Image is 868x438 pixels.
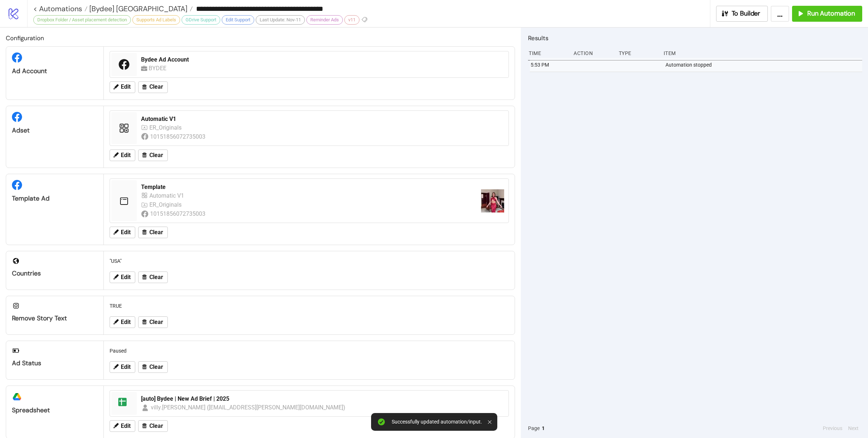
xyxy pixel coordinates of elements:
span: Edit [121,229,131,236]
div: "USA" [107,254,512,268]
div: Successfully updated automation/input. [392,419,482,425]
button: Edit [110,81,135,93]
span: Edit [121,274,131,281]
div: Paused [107,344,512,358]
div: Ad Status [12,359,98,367]
span: Clear [149,84,163,90]
div: Supports Ad Labels [132,15,180,25]
span: Clear [149,152,163,159]
a: < Automations [33,5,88,12]
button: Clear [138,361,168,373]
div: Template Ad [12,194,98,203]
button: Edit [110,271,135,283]
button: Clear [138,420,168,432]
button: Previous [821,424,844,432]
div: Spreadsheet [12,406,98,414]
div: BYDEE [149,64,169,73]
div: TRUE [107,299,512,313]
button: Edit [110,149,135,161]
div: 10151856072735003 [150,132,207,141]
div: Bydee Ad Account [141,56,504,64]
button: ... [771,6,789,22]
a: [Bydee] [GEOGRAPHIC_DATA] [88,5,193,12]
span: Edit [121,319,131,325]
div: ER_Originals [149,123,183,132]
div: Dropbox Folder / Asset placement detection [33,15,131,25]
button: 1 [540,424,547,432]
button: Clear [138,81,168,93]
div: Action [573,46,613,60]
div: Countries [12,269,98,278]
div: Automation stopped [665,58,864,72]
span: [Bydee] [GEOGRAPHIC_DATA] [88,4,187,13]
button: Next [846,424,861,432]
span: Page [528,424,540,432]
div: Edit Support [222,15,254,25]
div: Last Update: Nov-11 [256,15,305,25]
div: ER_Originals [149,200,183,209]
span: Clear [149,364,163,370]
button: Edit [110,420,135,432]
button: To Builder [716,6,768,22]
div: Time [528,46,568,60]
span: Edit [121,364,131,370]
span: Edit [121,423,131,429]
div: Remove Story Text [12,314,98,323]
img: https://scontent.fmnl4-3.fna.fbcdn.net/v/t15.13418-10/506221464_1883750095806492_3977701297251083... [481,189,504,212]
div: Template [141,183,475,191]
button: Clear [138,149,168,161]
div: [auto] Bydee | New Ad Brief | 2025 [141,395,504,403]
button: Edit [110,361,135,373]
div: Automatic V1 [149,191,186,200]
div: Automatic V1 [141,115,504,123]
span: Clear [149,319,163,325]
span: Edit [121,84,131,90]
div: Ad Account [12,67,98,75]
div: Reminder Ads [306,15,343,25]
span: Run Automation [807,9,855,18]
button: Clear [138,271,168,283]
div: Item [663,46,862,60]
span: Clear [149,274,163,281]
div: Type [618,46,658,60]
span: Edit [121,152,131,159]
h2: Configuration [6,33,515,43]
span: To Builder [732,9,761,18]
button: Clear [138,227,168,238]
span: Clear [149,229,163,236]
div: villy.[PERSON_NAME] ([EMAIL_ADDRESS][PERSON_NAME][DOMAIN_NAME]) [151,403,346,412]
div: GDrive Support [182,15,220,25]
button: Run Automation [792,6,862,22]
div: 5:53 PM [530,58,570,72]
span: Clear [149,423,163,429]
button: Edit [110,316,135,328]
h2: Results [528,33,862,43]
div: 10151856072735003 [150,209,207,218]
div: v11 [344,15,359,25]
button: Clear [138,316,168,328]
button: Edit [110,227,135,238]
div: Adset [12,126,98,135]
